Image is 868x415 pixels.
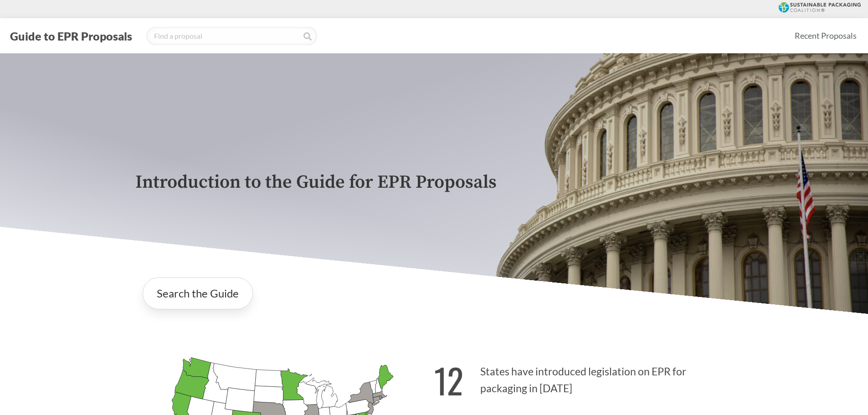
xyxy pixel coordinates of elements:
[146,27,317,45] input: Find a proposal
[434,355,463,405] strong: 12
[791,26,861,46] a: Recent Proposals
[434,349,733,405] p: States have introduced legislation on EPR for packaging in [DATE]
[7,29,135,43] button: Guide to EPR Proposals
[135,172,733,193] p: Introduction to the Guide for EPR Proposals
[143,277,253,309] a: Search the Guide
